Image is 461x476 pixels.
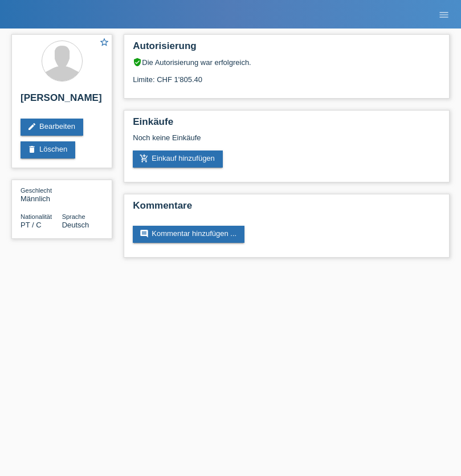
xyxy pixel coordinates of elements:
[133,150,223,168] a: add_shopping_cartEinkauf hinzufügen
[21,221,42,229] span: Portugal / C / 22.02.2006
[62,213,85,220] span: Sprache
[133,67,440,84] div: Limite: CHF 1'805.40
[133,58,142,67] i: verified_user
[133,226,244,243] a: commentKommentar hinzufügen ...
[21,186,62,203] div: Männlich
[27,122,36,131] i: edit
[433,11,455,18] a: menu
[21,141,75,158] a: deleteLöschen
[140,229,149,238] i: comment
[21,119,83,136] a: editBearbeiten
[99,37,109,47] i: star_border
[21,92,103,109] h2: [PERSON_NAME]
[99,37,109,49] a: star_border
[133,133,440,150] div: Noch keine Einkäufe
[21,187,52,194] span: Geschlecht
[62,221,89,229] span: Deutsch
[133,116,440,133] h2: Einkäufe
[140,154,149,163] i: add_shopping_cart
[27,145,36,154] i: delete
[133,58,440,67] div: Die Autorisierung war erfolgreich.
[21,213,52,220] span: Nationalität
[438,9,450,21] i: menu
[133,200,440,217] h2: Kommentare
[133,40,440,58] h2: Autorisierung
